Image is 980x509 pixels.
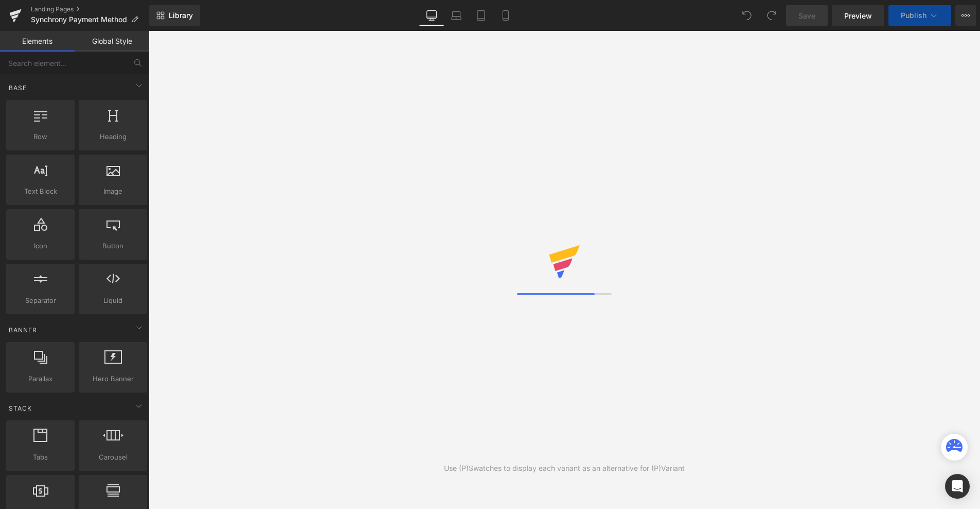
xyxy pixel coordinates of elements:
span: Carousel [82,452,144,463]
span: Text Block [9,186,72,197]
div: Use (P)Swatches to display each variant as an alternative for (P)Variant [444,463,685,474]
div: Open Intercom Messenger [945,474,970,499]
button: Publish [888,5,951,26]
span: Parallax [9,374,72,384]
a: Preview [832,5,884,26]
span: Stack [8,403,33,413]
span: Separator [9,295,72,306]
button: Undo [737,5,757,26]
button: Redo [761,5,782,26]
span: Publish [901,11,926,20]
a: Laptop [444,5,469,26]
span: Base [8,83,28,93]
span: Button [82,241,144,251]
span: Heading [82,131,144,142]
span: Row [9,131,72,142]
button: More [955,5,976,26]
a: Global Style [75,31,149,52]
a: New Library [149,5,200,26]
span: Image [82,186,144,197]
span: Liquid [82,295,144,306]
a: Landing Pages [31,5,149,13]
span: Tabs [9,452,72,463]
a: Tablet [469,5,493,26]
span: Save [798,10,815,21]
span: Synchrony Payment Method [31,15,127,24]
span: Hero Banner [82,374,144,384]
span: Icon [9,241,72,251]
span: Banner [8,325,38,335]
span: Library [169,11,193,20]
a: Desktop [419,5,444,26]
a: Mobile [493,5,518,26]
span: Preview [844,10,872,21]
